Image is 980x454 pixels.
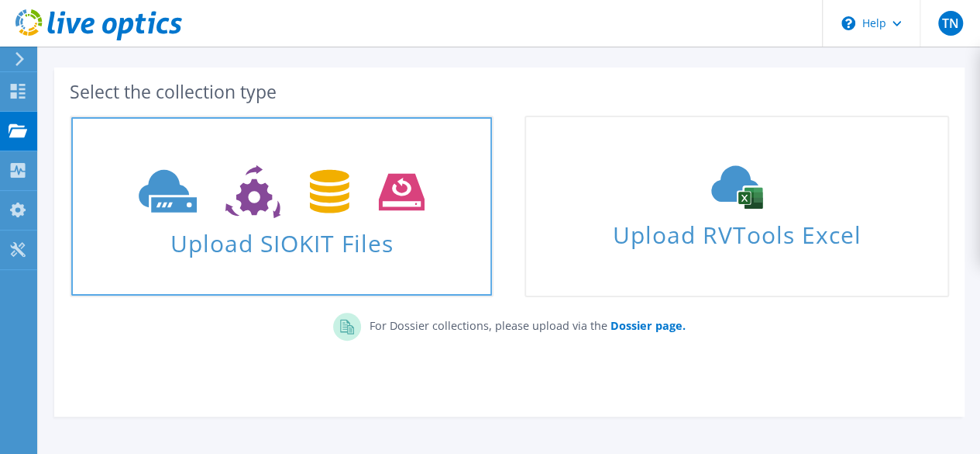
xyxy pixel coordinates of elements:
span: Upload SIOKIT Files [71,222,492,255]
p: For Dossier collections, please upload via the [361,313,685,334]
a: Upload SIOKIT Files [70,116,493,297]
a: Upload RVTools Excel [524,116,948,297]
b: Dossier page. [610,318,685,333]
span: TN [938,11,963,36]
a: Dossier page. [607,318,685,333]
span: Upload RVTools Excel [526,214,947,248]
svg: \n [841,16,855,30]
div: Select the collection type [70,83,949,100]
